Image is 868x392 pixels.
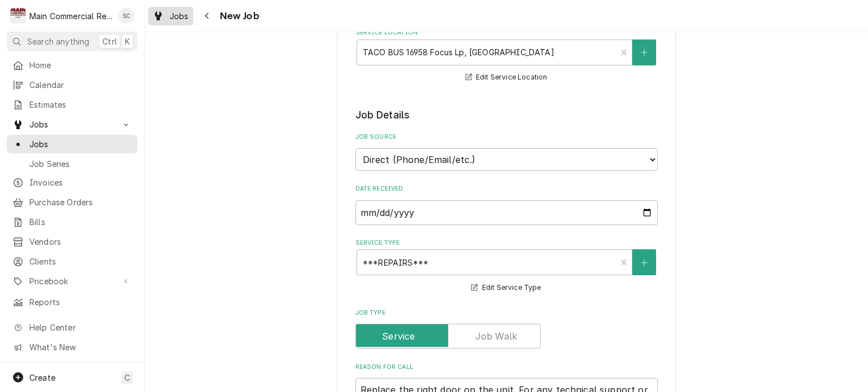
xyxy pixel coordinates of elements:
[355,239,658,248] label: Service Type
[29,275,115,287] span: Pricebook
[119,8,134,24] div: SC
[355,108,658,122] legend: Job Details
[29,158,132,170] span: Job Series
[355,363,658,372] label: Reason For Call
[355,309,658,318] label: Job Type
[29,177,132,188] span: Invoices
[355,184,658,224] div: Date Received
[470,281,542,295] button: Edit Service Type
[641,49,648,56] svg: Create New Location
[7,56,137,74] a: Home
[102,36,117,47] span: Ctrl
[29,10,112,22] div: Main Commercial Refrigeration Service
[355,28,658,37] label: Service Location
[464,71,549,85] button: Edit Service Location
[7,95,137,114] a: Estimates
[125,36,130,47] span: K
[355,133,658,142] label: Job Source
[148,7,193,25] a: Jobs
[7,32,137,51] button: Search anythingCtrlK
[29,296,132,308] span: Reports
[29,79,132,91] span: Calendar
[29,321,131,333] span: Help Center
[10,8,26,24] div: Main Commercial Refrigeration Service's Avatar
[29,118,115,130] span: Jobs
[7,338,137,356] a: Go to What's New
[10,8,26,24] div: M
[7,232,137,251] a: Vendors
[29,216,132,228] span: Bills
[7,318,137,337] a: Go to Help Center
[7,76,137,94] a: Calendar
[27,36,89,47] span: Search anything
[124,372,130,384] span: C
[355,184,658,193] label: Date Received
[7,193,137,212] a: Purchase Orders
[355,133,658,170] div: Job Source
[29,59,132,71] span: Home
[29,256,132,267] span: Clients
[216,8,259,24] span: New Job
[7,155,137,173] a: Job Series
[7,252,137,271] a: Clients
[7,115,137,134] a: Go to Jobs
[7,213,137,231] a: Bills
[355,200,658,225] input: yyyy-mm-dd
[632,39,656,65] button: Create New Location
[7,173,137,192] a: Invoices
[29,196,132,208] span: Purchase Orders
[355,239,658,294] div: Service Type
[170,10,189,22] span: Jobs
[119,8,134,24] div: Sharon Campbell's Avatar
[355,309,658,349] div: Job Type
[198,7,216,25] button: Navigate back
[29,341,131,353] span: What's New
[7,272,137,290] a: Go to Pricebook
[7,293,137,311] a: Reports
[29,373,55,382] span: Create
[29,236,132,248] span: Vendors
[632,249,656,275] button: Create New Service
[29,138,132,150] span: Jobs
[29,99,132,111] span: Estimates
[641,259,648,267] svg: Create New Service
[355,28,658,84] div: Service Location
[7,135,137,153] a: Jobs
